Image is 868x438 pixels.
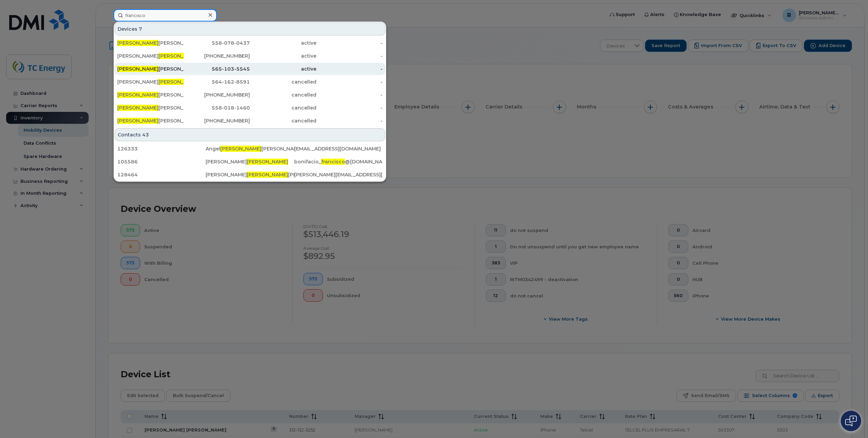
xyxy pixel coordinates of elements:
div: 105586 [117,158,206,165]
div: 558-018-1460 [184,104,250,111]
div: cancelled [250,104,316,111]
div: active [250,40,316,46]
div: Contacts [115,128,385,141]
div: [PHONE_NUMBER] [184,117,250,124]
img: Open chat [845,415,857,426]
div: - [316,117,383,124]
div: - [316,53,383,59]
div: [PERSON_NAME] [PERSON_NAME] [206,171,294,178]
span: francisco [321,159,345,165]
div: - [316,40,383,46]
span: 43 [142,131,149,138]
span: [PERSON_NAME] [159,53,200,59]
div: Angel [PERSON_NAME] [PERSON_NAME] [206,145,294,152]
div: cancelled [250,78,316,85]
div: [PERSON_NAME][EMAIL_ADDRESS][DOMAIN_NAME] [294,171,383,178]
div: 564-162-8591 [184,78,250,85]
div: [PERSON_NAME] [PERSON_NAME] [117,78,184,85]
div: bonifacio_ @[DOMAIN_NAME] [294,158,383,165]
a: [PERSON_NAME][PERSON_NAME][PHONE_NUMBER]cancelled- [115,115,385,127]
span: [PERSON_NAME] [117,92,159,98]
a: [PERSON_NAME][PERSON_NAME]565-103-5545active- [115,63,385,75]
div: [PERSON_NAME] [117,65,184,72]
a: 126333Angel[PERSON_NAME][PERSON_NAME] [PERSON_NAME][EMAIL_ADDRESS][DOMAIN_NAME] [115,143,385,155]
div: 565-103-5545 [184,65,250,72]
a: [PERSON_NAME][PERSON_NAME]558-078-0437active- [115,37,385,49]
div: active [250,65,316,72]
div: [PERSON_NAME] [206,158,294,165]
div: [PERSON_NAME] [117,91,184,98]
a: [PERSON_NAME][PERSON_NAME]558-018-1460cancelled- [115,102,385,114]
div: [EMAIL_ADDRESS][DOMAIN_NAME] [294,145,383,152]
span: [PERSON_NAME] [117,66,159,72]
div: - [316,91,383,98]
a: 105586[PERSON_NAME][PERSON_NAME]bonifacio_francisco@[DOMAIN_NAME] [115,156,385,168]
div: [PHONE_NUMBER] [184,91,250,98]
a: [PERSON_NAME][PERSON_NAME][PHONE_NUMBER]cancelled- [115,89,385,101]
span: [PERSON_NAME] [159,79,200,85]
a: [PERSON_NAME][PERSON_NAME][PERSON_NAME]564-162-8591cancelled- [115,76,385,88]
span: [PERSON_NAME] [117,118,159,124]
div: - [316,65,383,72]
div: [PERSON_NAME] [117,40,184,46]
div: 128464 [117,171,206,178]
div: - [316,104,383,111]
span: [PERSON_NAME] [247,159,288,165]
span: [PERSON_NAME] [247,172,288,178]
div: [PHONE_NUMBER] [184,53,250,59]
div: 126333 [117,145,206,152]
div: active [250,53,316,59]
div: cancelled [250,91,316,98]
div: [PERSON_NAME] [PERSON_NAME] [117,53,184,59]
div: [PERSON_NAME] [117,104,184,111]
div: - [316,78,383,85]
span: [PERSON_NAME] [220,146,261,152]
div: Devices [115,23,385,35]
span: [PERSON_NAME] [117,105,159,111]
a: [PERSON_NAME][PERSON_NAME][PERSON_NAME][PHONE_NUMBER]active- [115,50,385,62]
span: [PERSON_NAME] [117,40,159,46]
div: 558-078-0437 [184,40,250,46]
div: cancelled [250,117,316,124]
div: [PERSON_NAME] [117,117,184,124]
a: 128464[PERSON_NAME][PERSON_NAME][PERSON_NAME][PERSON_NAME][EMAIL_ADDRESS][DOMAIN_NAME] [115,169,385,181]
span: 7 [139,26,142,32]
